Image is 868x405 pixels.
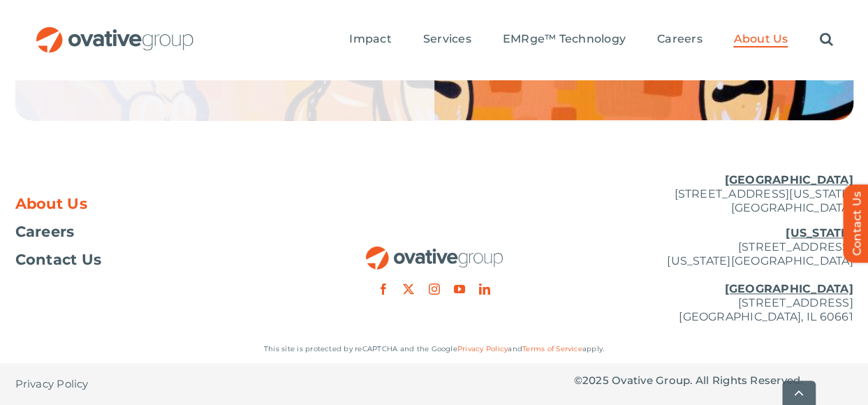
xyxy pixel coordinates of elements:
span: Services [423,32,471,46]
a: Search [819,32,832,47]
nav: Footer Menu [15,197,295,267]
span: 2025 [582,374,609,387]
p: © Ovative Group. All Rights Reserved. [574,374,853,388]
a: Careers [657,32,703,47]
span: Impact [349,32,391,46]
nav: Menu [349,17,832,62]
u: [US_STATE] [786,226,853,240]
a: twitter [403,283,414,295]
span: About Us [733,32,788,46]
a: EMRge™ Technology [503,32,626,47]
a: About Us [15,197,295,211]
p: [STREET_ADDRESS] [US_STATE][GEOGRAPHIC_DATA] [STREET_ADDRESS] [GEOGRAPHIC_DATA], IL 60661 [574,226,853,324]
span: EMRge™ Technology [503,32,626,46]
a: facebook [378,283,389,295]
p: This site is protected by reCAPTCHA and the Google and apply. [15,342,853,356]
a: instagram [428,283,439,295]
span: Careers [657,32,703,46]
a: Privacy Policy [15,363,89,405]
a: About Us [733,32,788,47]
u: [GEOGRAPHIC_DATA] [724,282,853,295]
a: OG_Full_horizontal_RGB [35,25,195,38]
a: Contact Us [15,253,295,267]
span: Privacy Policy [15,377,89,391]
a: Terms of Service [522,344,582,353]
span: Contact Us [15,253,102,267]
a: OG_Full_horizontal_RGB [365,244,504,258]
nav: Footer - Privacy Policy [15,363,295,405]
a: youtube [454,283,465,295]
p: [STREET_ADDRESS][US_STATE] [GEOGRAPHIC_DATA] [574,173,853,215]
a: Services [423,32,471,47]
span: About Us [15,197,88,211]
a: Careers [15,225,295,239]
span: Careers [15,225,75,239]
a: linkedin [479,283,490,295]
a: Privacy Policy [457,344,508,353]
u: [GEOGRAPHIC_DATA] [724,173,853,186]
a: Impact [349,32,391,47]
